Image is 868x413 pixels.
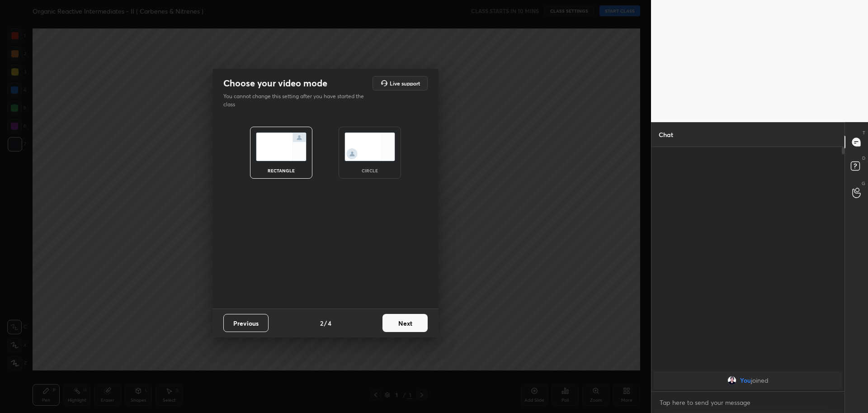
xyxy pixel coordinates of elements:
h2: Choose your video mode [223,77,327,89]
span: You [740,377,751,384]
p: T [863,129,865,136]
img: f09d9dab4b74436fa4823a0cd67107e0.jpg [727,376,736,385]
h4: 4 [328,318,331,328]
div: rectangle [263,168,299,173]
p: G [862,180,865,187]
div: circle [352,168,388,173]
h4: / [324,318,327,328]
img: circleScreenIcon.acc0effb.svg [344,133,395,161]
div: grid [651,370,844,391]
p: Chat [651,123,680,147]
img: normalScreenIcon.ae25ed63.svg [256,133,307,161]
button: Next [382,314,428,332]
button: Previous [223,314,269,332]
h5: Live support [390,81,420,86]
span: joined [751,377,769,384]
h4: 2 [320,318,323,328]
p: You cannot change this setting after you have started the class [223,92,370,109]
p: D [862,155,865,161]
